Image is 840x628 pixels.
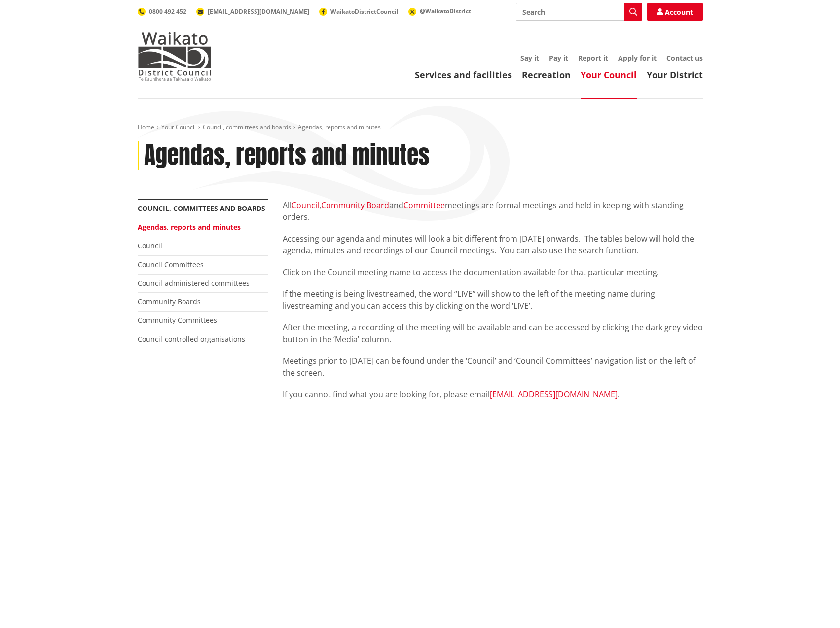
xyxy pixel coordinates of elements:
[283,233,694,256] span: Accessing our agenda and minutes will look a bit different from [DATE] onwards. The tables below ...
[196,7,309,16] a: [EMAIL_ADDRESS][DOMAIN_NAME]
[516,3,642,21] input: Search input
[149,7,186,16] span: 0800 492 452
[578,53,608,63] a: Report it
[138,123,703,132] nav: breadcrumb
[581,69,637,81] a: Your Council
[522,69,571,81] a: Recreation
[144,141,430,170] h1: Agendas, reports and minutes
[283,321,703,345] p: After the meeting, a recording of the meeting will be available and can be accessed by clicking t...
[138,32,212,81] img: Waikato District Council - Te Kaunihera aa Takiwaa o Waikato
[647,69,703,81] a: Your District
[283,266,703,278] p: Click on the Council meeting name to access the documentation available for that particular meeting.
[520,53,539,63] a: Say it
[138,123,154,131] a: Home
[408,7,471,15] a: @WaikatoDistrict
[321,200,389,210] a: Community Board
[138,334,245,344] a: Council-controlled organisations
[490,389,618,400] a: [EMAIL_ADDRESS][DOMAIN_NAME]
[283,355,703,379] p: Meetings prior to [DATE] can be found under the ‘Council’ and ‘Council Committees’ navigation lis...
[138,241,162,250] a: Council
[283,288,703,312] p: If the meeting is being livestreamed, the word “LIVE” will show to the left of the meeting name d...
[138,222,241,232] a: Agendas, reports and minutes
[161,123,196,131] a: Your Council
[330,7,399,16] span: WaikatoDistrictCouncil
[298,123,381,131] span: Agendas, reports and minutes
[420,7,471,15] span: @WaikatoDistrict
[403,200,445,210] a: Committee
[618,53,657,63] a: Apply for it
[292,200,319,210] a: Council
[208,7,309,16] span: [EMAIL_ADDRESS][DOMAIN_NAME]
[283,199,703,223] p: All , and meetings are formal meetings and held in keeping with standing orders.
[549,53,568,63] a: Pay it
[666,53,703,63] a: Contact us
[647,3,703,21] a: Account
[319,7,399,16] a: WaikatoDistrictCouncil
[138,7,186,16] a: 0800 492 452
[138,315,217,325] a: Community Committees
[203,123,291,131] a: Council, committees and boards
[138,297,201,306] a: Community Boards
[138,279,250,288] a: Council-administered committees
[138,260,204,269] a: Council Committees
[138,204,265,213] a: Council, committees and boards
[415,69,512,81] a: Services and facilities
[283,388,703,400] p: If you cannot find what you are looking for, please email .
